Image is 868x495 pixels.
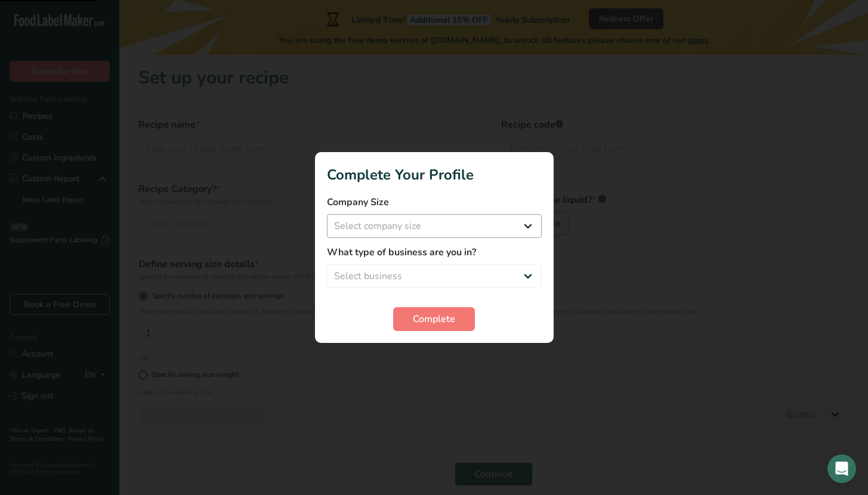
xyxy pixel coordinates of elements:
div: Open Intercom Messenger [827,454,856,483]
label: What type of business are you in? [327,245,542,259]
span: Complete [413,312,455,326]
h1: Complete Your Profile [327,164,542,185]
label: Company Size [327,195,542,209]
button: Complete [393,307,475,331]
